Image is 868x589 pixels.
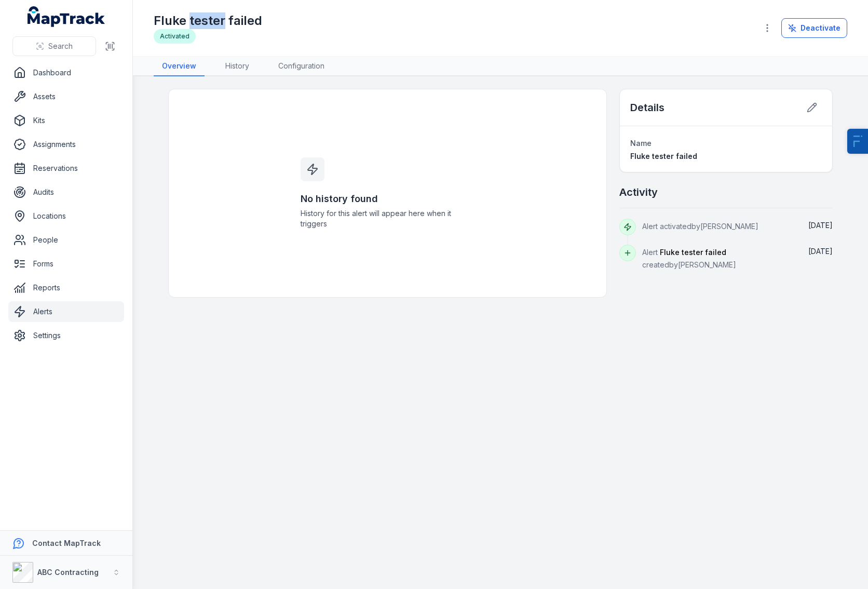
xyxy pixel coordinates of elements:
span: Name [630,139,652,148]
span: [DATE] [808,247,833,256]
span: Alert created by [PERSON_NAME] [642,248,736,269]
time: 20/08/2025, 9:51:19 am [808,221,833,230]
a: Assignments [8,134,124,155]
a: Alerts [8,301,124,322]
a: Reservations [8,158,124,179]
h3: No history found [301,192,475,206]
a: Assets [8,86,124,107]
div: Activated [154,29,196,44]
h2: Details [630,100,664,115]
span: History for this alert will appear here when it triggers [301,208,475,229]
h1: Fluke tester failed [154,12,262,29]
span: Fluke tester failed [660,248,726,257]
strong: ABC Contracting [37,568,99,577]
a: Configuration [270,57,333,76]
button: Deactivate [781,18,847,38]
a: Forms [8,253,124,274]
h2: Activity [619,185,658,199]
a: People [8,230,124,250]
a: Audits [8,182,124,203]
a: Settings [8,325,124,346]
span: [DATE] [808,221,833,230]
a: Overview [154,57,205,76]
span: Fluke tester failed [630,152,697,160]
a: Dashboard [8,62,124,83]
a: MapTrack [28,6,105,27]
time: 20/08/2025, 9:48:54 am [808,247,833,256]
a: Locations [8,206,124,226]
button: Search [12,36,96,56]
strong: Contact MapTrack [32,539,101,547]
span: Search [48,41,73,51]
a: Reports [8,277,124,298]
a: Kits [8,110,124,131]
span: Alert activated by [PERSON_NAME] [642,222,758,231]
a: History [217,57,257,76]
